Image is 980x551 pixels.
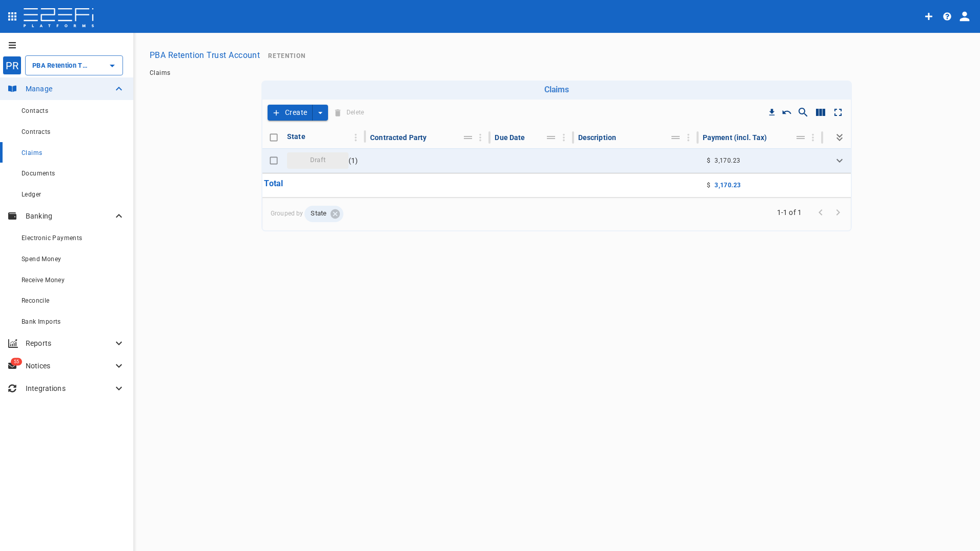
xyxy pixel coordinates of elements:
[264,178,283,193] p: Total
[22,107,48,114] span: Contacts
[779,105,794,120] button: Reset Sorting
[22,191,41,198] span: Ledger
[832,130,847,145] button: Expand all
[472,129,488,146] button: Column Actions
[304,206,343,222] div: State
[26,338,113,348] p: Reports
[668,130,683,145] button: Move
[829,104,847,121] button: Toggle full screen
[556,129,572,146] button: Column Actions
[22,297,50,304] span: Reconcile
[267,130,281,145] span: Toggle select all
[26,383,113,393] p: Integrations
[268,105,313,121] button: Create
[26,361,113,371] p: Notices
[150,69,964,76] nav: breadcrumb
[11,358,22,366] span: 55
[304,209,333,219] span: State
[26,211,113,221] p: Banking
[703,131,767,144] div: Payment (incl. Tax)
[268,52,305,60] span: Retention
[714,157,740,164] span: 3,170.23
[22,170,55,177] span: Documents
[304,155,332,165] span: Draft
[805,129,821,146] button: Column Actions
[578,131,617,144] div: Description
[793,130,808,145] button: Move
[832,133,847,141] span: Expand all
[348,129,364,146] button: Column Actions
[3,56,22,75] div: PR
[707,157,710,164] span: $
[332,105,367,121] span: Delete
[544,130,558,145] button: Move
[22,255,61,263] span: Spend Money
[266,85,848,94] h6: Claims
[287,130,305,143] div: State
[22,128,51,135] span: Contracts
[22,234,83,242] span: Electronic Payments
[773,207,806,218] span: 1-1 of 1
[707,182,710,189] span: $
[714,182,741,189] span: 3,170.23
[812,207,829,217] span: Go to previous page
[765,105,779,120] button: Download CSV
[146,45,264,65] button: PBA Retention Trust Account
[30,60,90,71] input: PBA Retention Trust Account
[267,153,281,168] span: Toggle select row
[829,207,847,217] span: Go to next page
[271,206,834,222] span: Grouped by
[105,58,119,73] button: Open
[22,277,65,284] span: Receive Money
[313,105,328,121] button: create claim type options
[812,104,829,121] button: Show/Hide columns
[22,149,42,156] span: Claims
[268,105,328,121] div: create claim type
[680,129,697,146] button: Column Actions
[22,318,61,325] span: Bank Imports
[26,84,113,94] p: Manage
[150,69,170,76] a: Claims
[283,148,366,173] td: ( 1 )
[794,104,812,121] button: Show/Hide search
[461,130,475,145] button: Move
[832,153,847,168] button: Expand
[370,131,426,144] div: Contracted Party
[495,131,525,144] div: Due Date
